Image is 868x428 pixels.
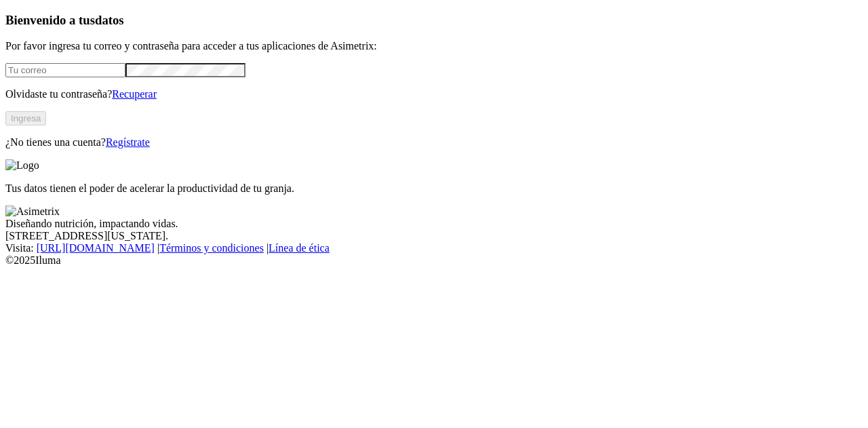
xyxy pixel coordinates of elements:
img: Logo [5,159,39,172]
img: Asimetrix [5,206,60,218]
input: Tu correo [5,63,125,77]
a: [URL][DOMAIN_NAME] [37,242,155,254]
div: Visita : | | [5,242,863,254]
a: Línea de ética [269,242,330,254]
a: Recuperar [112,88,157,100]
div: Diseñando nutrición, impactando vidas. [5,218,863,230]
p: ¿No tienes una cuenta? [5,136,863,149]
a: Regístrate [106,136,150,148]
a: Términos y condiciones [159,242,264,254]
p: Tus datos tienen el poder de acelerar la productividad de tu granja. [5,182,863,195]
button: Ingresa [5,111,46,125]
p: Por favor ingresa tu correo y contraseña para acceder a tus aplicaciones de Asimetrix: [5,40,863,52]
p: Olvidaste tu contraseña? [5,88,863,100]
span: datos [95,13,124,27]
div: © 2025 Iluma [5,254,863,267]
h3: Bienvenido a tus [5,13,863,28]
div: [STREET_ADDRESS][US_STATE]. [5,230,863,242]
